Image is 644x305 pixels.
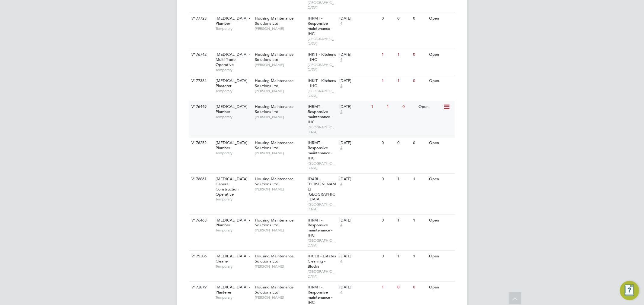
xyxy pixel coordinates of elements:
div: 0 [380,137,396,149]
div: 1 [380,49,396,60]
span: Housing Maintenance Solutions Ltd [255,78,293,88]
div: [DATE] [339,177,379,182]
span: [GEOGRAPHIC_DATA] [308,125,336,134]
div: Open [428,49,454,60]
div: 0 [412,137,428,149]
span: Temporary [216,295,252,300]
span: [MEDICAL_DATA] - Plumber [216,104,250,114]
div: 1 [370,101,385,112]
span: [PERSON_NAME] [255,115,305,119]
span: IHRMT - Responsive maintenance - IHC [308,218,332,238]
div: 0 [380,215,396,226]
div: V175306 [190,251,211,262]
span: 4 [339,57,343,62]
span: Temporary [216,115,252,119]
button: Engage Resource Center [620,281,639,300]
span: [PERSON_NAME] [255,187,305,192]
div: V176463 [190,215,211,226]
span: IHKIT - Kitchens - IHC [308,52,336,62]
div: V176861 [190,174,211,185]
div: [DATE] [339,104,368,109]
div: 1 [396,215,412,226]
span: 4 [339,146,343,151]
span: Temporary [216,264,252,269]
div: Open [428,251,454,262]
span: [GEOGRAPHIC_DATA] [308,269,336,278]
span: [MEDICAL_DATA] - Cleaner [216,253,250,264]
span: Housing Maintenance Solutions Ltd [255,253,293,264]
span: [MEDICAL_DATA] - Plumber [216,16,250,26]
span: [PERSON_NAME] [255,264,305,269]
div: 1 [412,251,428,262]
span: [MEDICAL_DATA] - Multi Trade Operative [216,52,250,67]
div: Open [417,101,443,112]
div: 0 [380,13,396,24]
span: 4 [339,182,343,187]
span: [GEOGRAPHIC_DATA] [308,161,336,170]
div: [DATE] [339,52,379,57]
span: IHRMT - Responsive maintenance - IHC [308,104,332,124]
span: IDABI - [PERSON_NAME][GEOGRAPHIC_DATA] [308,176,336,202]
div: Open [428,13,454,24]
div: [DATE] [339,140,379,146]
span: 4 [339,223,343,228]
div: 0 [412,13,428,24]
div: 0 [412,282,428,293]
div: 1 [380,282,396,293]
span: [GEOGRAPHIC_DATA] [308,238,336,247]
span: 4 [339,109,343,115]
span: Housing Maintenance Solutions Ltd [255,140,293,150]
div: 1 [385,101,401,112]
div: [DATE] [339,78,379,83]
div: 1 [396,251,412,262]
div: V176449 [190,101,211,112]
span: Temporary [216,89,252,93]
div: Open [428,75,454,86]
span: [GEOGRAPHIC_DATA] [308,89,336,98]
div: V176252 [190,137,211,149]
span: IHCLB - Estates Cleaning - Blocks [308,253,336,269]
span: [MEDICAL_DATA] - Plumber [216,218,250,228]
span: IHKIT - Kitchens - IHC [308,78,336,88]
div: 1 [396,49,412,60]
span: Housing Maintenance Solutions Ltd [255,104,293,114]
span: Temporary [216,26,252,31]
div: 0 [412,75,428,86]
div: 0 [401,101,417,112]
div: 0 [396,137,412,149]
div: 1 [412,174,428,185]
div: 0 [380,174,396,185]
span: Temporary [216,197,252,202]
div: [DATE] [339,218,379,223]
span: Temporary [216,228,252,233]
span: [PERSON_NAME] [255,151,305,156]
span: [GEOGRAPHIC_DATA] [308,62,336,72]
div: [DATE] [339,254,379,259]
span: [MEDICAL_DATA] - General Construction Operative [216,176,250,197]
span: 4 [339,83,343,89]
span: 4 [339,21,343,26]
span: 4 [339,290,343,295]
div: 1 [396,174,412,185]
span: Housing Maintenance Solutions Ltd [255,218,293,228]
span: 4 [339,259,343,264]
div: Open [428,282,454,293]
div: Open [428,215,454,226]
div: 0 [396,282,412,293]
span: IHRMT - Responsive maintenance - IHC [308,285,332,305]
div: V172879 [190,282,211,293]
span: IHRMT - Responsive maintenance - IHC [308,140,332,161]
div: Open [428,137,454,149]
span: [GEOGRAPHIC_DATA] [308,36,336,46]
div: Open [428,174,454,185]
span: Temporary [216,68,252,72]
span: [GEOGRAPHIC_DATA] [308,202,336,211]
span: [MEDICAL_DATA] - Plumber [216,140,250,150]
span: Housing Maintenance Solutions Ltd [255,16,293,26]
span: IHRMT - Responsive maintenance - IHC [308,16,332,36]
span: [PERSON_NAME] [255,62,305,67]
span: Housing Maintenance Solutions Ltd [255,52,293,62]
div: 1 [396,75,412,86]
div: 0 [412,49,428,60]
span: Housing Maintenance Solutions Ltd [255,285,293,295]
